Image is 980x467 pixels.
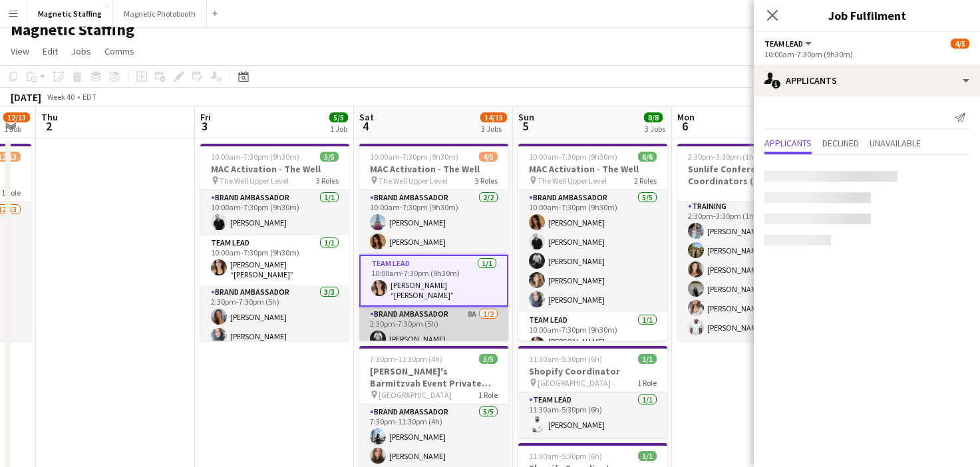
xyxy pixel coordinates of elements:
[11,20,134,40] h1: Magnetic Staffing
[481,124,506,134] div: 3 Jobs
[37,43,63,60] a: Edit
[11,45,29,57] span: View
[688,152,756,162] span: 2:30pm-3:30pm (1h)
[638,152,657,162] span: 6/6
[518,346,667,438] app-job-card: 11:30am-5:30pm (6h)1/1Shopify Coordinator [GEOGRAPHIC_DATA]1 RoleTeam Lead1/111:30am-5:30pm (6h)[...
[359,255,508,307] app-card-role: Team Lead1/110:00am-7:30pm (9h30m)[PERSON_NAME] “[PERSON_NAME]” [PERSON_NAME]
[370,152,458,162] span: 10:00am-7:30pm (9h30m)
[200,285,349,369] app-card-role: Brand Ambassador3/32:30pm-7:30pm (5h)[PERSON_NAME][PERSON_NAME]
[220,176,289,186] span: The Well Upper Level
[104,45,134,57] span: Comms
[11,90,41,104] div: [DATE]
[870,138,921,148] span: Unavailable
[200,144,349,341] app-job-card: 10:00am-7:30pm (9h30m)5/5MAC Activation - The Well The Well Upper Level3 RolesBrand Ambassador1/1...
[200,111,211,123] span: Fri
[677,163,826,187] h3: Sunlife Conference - Event Coordinators (3639)
[316,176,339,186] span: 3 Roles
[200,163,349,175] h3: MAC Activation - The Well
[479,152,498,162] span: 4/5
[822,138,859,148] span: Declined
[518,190,667,313] app-card-role: Brand Ambassador5/510:00am-7:30pm (9h30m)[PERSON_NAME][PERSON_NAME][PERSON_NAME][PERSON_NAME][PER...
[764,39,814,49] button: Team Lead
[638,451,657,461] span: 1/1
[529,354,602,364] span: 11:30am-5:30pm (6h)
[82,92,96,102] div: EDT
[645,124,665,134] div: 3 Jobs
[518,365,667,377] h3: Shopify Coordinator
[359,307,508,371] app-card-role: Brand Ambassador8A1/22:30pm-7:30pm (5h)[PERSON_NAME]
[113,1,207,27] button: Magnetic Photobooth
[480,112,507,122] span: 14/15
[43,45,58,57] span: Edit
[637,378,657,388] span: 1 Role
[320,152,339,162] span: 5/5
[677,144,826,341] app-job-card: 2:30pm-3:30pm (1h)6/6Sunlife Conference - Event Coordinators (3639)1 RoleTraining6/62:30pm-3:30pm...
[1,188,21,198] span: 1 Role
[27,1,113,27] button: Magnetic Staffing
[677,111,695,123] span: Mon
[764,49,969,59] div: 10:00am-7:30pm (9h30m)
[764,39,803,49] span: Team Lead
[329,112,348,122] span: 5/5
[99,43,140,60] a: Comms
[518,392,667,438] app-card-role: Team Lead1/111:30am-5:30pm (6h)[PERSON_NAME]
[634,176,657,186] span: 2 Roles
[518,163,667,175] h3: MAC Activation - The Well
[200,235,349,285] app-card-role: Team Lead1/110:00am-7:30pm (9h30m)[PERSON_NAME] “[PERSON_NAME]” [PERSON_NAME]
[518,313,667,362] app-card-role: Team Lead1/110:00am-7:30pm (9h30m)[PERSON_NAME] “[PERSON_NAME]” [PERSON_NAME]
[357,118,374,134] span: 4
[39,118,58,134] span: 2
[198,118,211,134] span: 3
[677,199,826,341] app-card-role: Training6/62:30pm-3:30pm (1h)[PERSON_NAME][PERSON_NAME][PERSON_NAME][PERSON_NAME][PERSON_NAME][PE...
[200,190,349,235] app-card-role: Brand Ambassador1/110:00am-7:30pm (9h30m)[PERSON_NAME]
[330,124,347,134] div: 1 Job
[479,354,498,364] span: 5/5
[754,7,980,24] h3: Job Fulfilment
[4,124,29,134] div: 1 Job
[638,354,657,364] span: 1/1
[71,45,91,57] span: Jobs
[370,354,442,364] span: 7:30pm-11:30pm (4h)
[951,39,969,49] span: 4/5
[644,112,663,122] span: 8/8
[529,451,602,461] span: 11:30am-5:30pm (6h)
[764,138,812,148] span: Applicants
[5,43,35,60] a: View
[538,378,611,388] span: [GEOGRAPHIC_DATA]
[379,176,448,186] span: The Well Upper Level
[675,118,695,134] span: 6
[359,190,508,255] app-card-role: Brand Ambassador2/210:00am-7:30pm (9h30m)[PERSON_NAME][PERSON_NAME]
[478,390,498,400] span: 1 Role
[516,118,534,134] span: 5
[754,65,980,96] div: Applicants
[359,111,374,123] span: Sat
[475,176,498,186] span: 3 Roles
[359,163,508,175] h3: MAC Activation - The Well
[359,144,508,341] app-job-card: 10:00am-7:30pm (9h30m)4/5MAC Activation - The Well The Well Upper Level3 RolesBrand Ambassador2/2...
[379,390,452,400] span: [GEOGRAPHIC_DATA]
[529,152,617,162] span: 10:00am-7:30pm (9h30m)
[538,176,607,186] span: The Well Upper Level
[41,111,58,123] span: Thu
[3,112,30,122] span: 12/13
[211,152,299,162] span: 10:00am-7:30pm (9h30m)
[66,43,96,60] a: Jobs
[518,111,534,123] span: Sun
[518,144,667,341] app-job-card: 10:00am-7:30pm (9h30m)6/6MAC Activation - The Well The Well Upper Level2 RolesBrand Ambassador5/5...
[359,365,508,389] h3: [PERSON_NAME]'s Barmitzvah Event Private Residence 3648
[44,92,77,102] span: Week 40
